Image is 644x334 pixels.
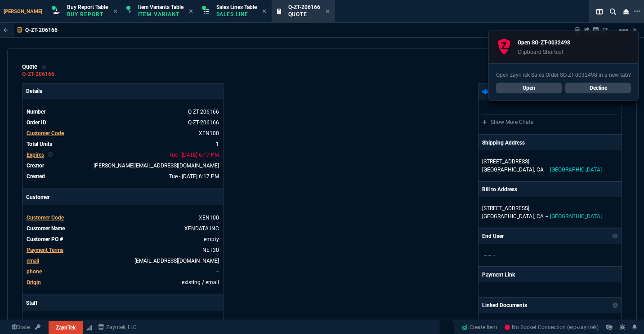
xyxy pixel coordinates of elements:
span: Creator [27,163,44,169]
span: email [27,258,39,264]
a: [EMAIL_ADDRESS][DOMAIN_NAME] [134,258,219,264]
span: Customer Code [27,215,64,221]
div: Add to Watchlist [41,63,47,70]
span: -- [488,252,491,258]
tr: undefined [26,235,219,244]
tr: undefined [26,161,219,170]
p: Customer [22,189,223,205]
span: XEN100 [199,215,219,221]
a: XEN100 [199,130,219,136]
p: Staff [22,295,223,311]
mat-icon: Example home icon [618,25,629,35]
span: -- [493,252,496,258]
span: phone [27,268,42,275]
span: 2025-09-23T18:17:15.598Z [169,152,219,158]
a: API TOKEN [32,323,43,331]
p: Linked Documents [482,301,527,309]
a: msbcCompanyName [95,323,139,331]
tr: undefined [26,213,219,222]
p: Q-ZT-206166 [25,26,58,34]
span: Customer PO # [27,236,63,242]
span: Customer Name [27,225,65,232]
a: XENDATA INC [184,225,219,232]
span: 1 [216,141,219,147]
a: Global State [9,323,32,331]
p: Payment Link [482,271,515,279]
span: No Socket Connection (erp-zayntek) [505,324,599,330]
p: Shipping Address [482,139,525,147]
span: existing / email [182,279,219,286]
span: [GEOGRAPHIC_DATA], [482,167,535,173]
span: Number [27,109,45,115]
span: [GEOGRAPHIC_DATA] [550,213,602,220]
tr: undefined [26,319,219,328]
nx-icon: Close Tab [189,8,193,15]
a: empty [204,236,219,242]
span: -- [546,213,548,220]
a: Create Item [458,321,501,334]
span: See Marketplace Order [188,109,219,115]
p: Sales Line [216,11,257,18]
a: Open [496,83,562,93]
p: Quote [288,11,320,18]
span: Q-ZT-206166 [288,4,320,10]
p: Details [22,83,223,99]
tr: undefined [26,224,219,233]
span: Buy Report Table [67,4,108,10]
span: Sales Lines Table [216,4,257,10]
tr: undefined [26,172,219,181]
span: Total Units [27,141,52,147]
p: Item Variant [138,11,183,18]
a: Decline [565,83,631,93]
span: -- [484,252,487,258]
p: Share Link [482,88,515,96]
span: [PERSON_NAME] [4,9,46,14]
a: -- [216,268,219,275]
p: [STREET_ADDRESS] [482,158,618,166]
p: [STREET_ADDRESS] [482,204,618,212]
tr: undefined [26,140,219,149]
p: Open SO-ZT-0032498 [518,39,570,47]
tr: undefined [26,129,219,138]
a: See Marketplace Order [188,119,219,126]
tr: See Marketplace Order [26,118,219,127]
span: Payment Terms [27,247,63,253]
nx-icon: Close Tab [326,8,330,15]
tr: undefined [26,246,219,255]
nx-icon: Show/Hide End User to Customer [612,232,618,240]
nx-icon: Close Workbench [620,6,632,17]
tr: See Marketplace Order [26,107,219,116]
p: End User [482,232,504,240]
p: Buy Report [67,11,108,18]
span: Customer Code [27,130,64,136]
span: sarah.costa@fornida.com [94,163,219,169]
tr: undefined [26,278,219,287]
span: Expires [27,152,44,158]
nx-icon: Clear selected rep [48,151,53,159]
span: Order ID [27,119,46,126]
span: CA [537,167,544,173]
span: -- [546,167,548,173]
nx-icon: Search [606,6,620,17]
span: Item Variants Table [138,4,183,10]
span: [GEOGRAPHIC_DATA], [482,213,535,220]
span: [GEOGRAPHIC_DATA] [550,167,602,173]
tr: trofidal@xendata.com [26,256,219,265]
nx-icon: Back to Table [4,27,9,33]
p: Clipboard Shortcut [518,48,570,56]
div: quote [22,63,47,70]
p: Open zaynTek Sales Order SO-ZT-0032498 in a new tab? [496,71,631,79]
span: CA [537,213,544,220]
nx-icon: Close Tab [113,8,117,15]
nx-icon: Split Panels [593,6,606,17]
span: 2025-09-09T18:17:15.598Z [169,173,219,180]
tr: undefined [26,150,219,159]
nx-icon: Open New Tab [634,7,640,16]
a: Origin [27,279,41,286]
a: NET30 [202,247,219,253]
nx-icon: Close Tab [262,8,266,15]
p: Bill to Address [482,185,517,193]
a: Q-ZT-206166 [22,74,54,75]
span: Created [27,173,45,180]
